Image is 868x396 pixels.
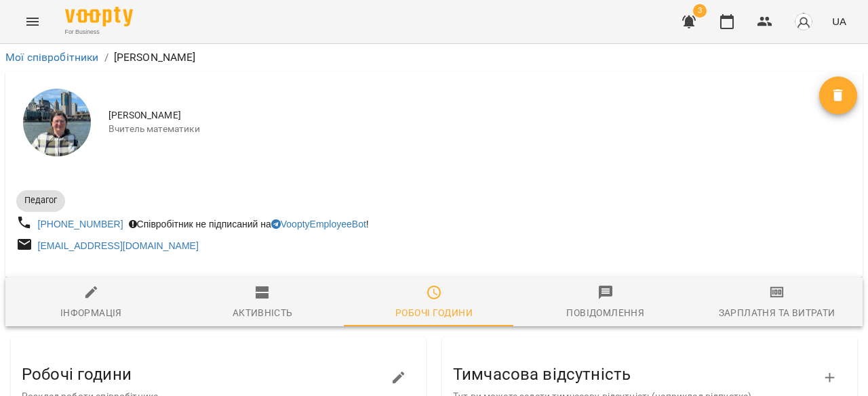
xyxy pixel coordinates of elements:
span: Педагог [16,194,65,206]
h3: Робочі години [22,366,393,383]
button: Видалити [819,76,857,114]
span: 3 [693,4,707,18]
span: UA [832,14,846,28]
div: Зарплатня та Витрати [719,305,835,321]
span: Вчитель математики [108,123,819,136]
a: [EMAIL_ADDRESS][DOMAIN_NAME] [38,240,199,251]
img: Voopty Logo [65,7,133,26]
span: [PERSON_NAME] [108,109,819,123]
div: Активність [233,305,293,321]
div: Робочі години [395,305,473,321]
span: For Business [65,28,133,37]
li: / [104,49,108,66]
div: Інформація [60,305,122,321]
div: Співробітник не підписаний на ! [126,215,372,234]
button: Menu [16,5,49,38]
a: [PHONE_NUMBER] [38,219,123,229]
p: [PERSON_NAME] [114,49,196,66]
img: Бануляк Наталія Василівна [23,89,91,156]
a: Мої співробітники [5,51,99,64]
button: UA [827,9,852,34]
nav: breadcrumb [5,49,863,66]
div: Повідомлення [566,305,644,321]
img: avatar_s.png [794,12,813,31]
h3: Тимчасова відсутність [453,366,825,383]
a: VooptyEmployeeBot [271,219,366,229]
